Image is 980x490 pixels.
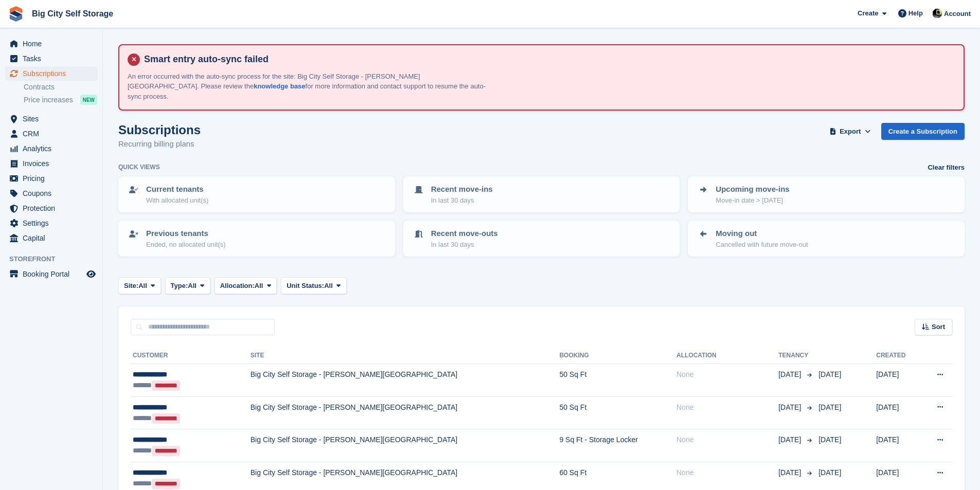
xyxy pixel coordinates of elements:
a: Previous tenants Ended, no allocated unit(s) [119,222,394,256]
div: None [676,434,778,445]
a: menu [5,186,97,201]
a: Clear filters [928,162,965,173]
a: menu [5,126,97,141]
span: Coupons [23,186,84,201]
td: Big City Self Storage - [PERSON_NAME][GEOGRAPHIC_DATA] [251,364,560,397]
th: Allocation [676,348,778,364]
span: Tasks [23,51,84,66]
td: [DATE] [876,396,920,429]
td: 9 Sq Ft - Storage Locker [559,429,676,462]
img: stora-icon-8386f47178a22dfd0bd8f6a31ec36ba5ce8667c1dd55bd0f319d3a0aa187defe.svg [8,6,24,22]
span: [DATE] [818,403,841,411]
button: Export [828,123,873,140]
span: [DATE] [778,369,803,380]
span: All [188,281,197,291]
a: Price increases NEW [24,94,97,105]
div: None [676,467,778,478]
a: menu [5,267,97,281]
p: Upcoming move-ins [716,184,789,195]
div: None [676,402,778,413]
span: Type: [171,281,188,291]
span: [DATE] [778,402,803,413]
th: Booking [559,348,676,364]
a: Create a Subscription [881,123,965,140]
p: Moving out [716,228,808,240]
p: An error occurred with the auto-sync process for the site: Big City Self Storage - [PERSON_NAME][... [128,71,488,102]
p: Move-in date > [DATE] [716,195,789,206]
div: NEW [80,95,97,105]
p: Ended, no allocated unit(s) [146,240,226,250]
th: Site [251,348,560,364]
span: Price increases [24,95,73,105]
a: Upcoming move-ins Move-in date > [DATE] [689,177,964,211]
a: Contracts [24,82,97,92]
span: Help [908,8,923,19]
td: 50 Sq Ft [559,396,676,429]
p: Recent move-outs [431,228,498,240]
a: Moving out Cancelled with future move-out [689,222,964,256]
td: [DATE] [876,364,920,397]
span: [DATE] [778,434,803,445]
span: Sites [23,112,84,126]
th: Created [876,348,920,364]
span: Create [858,8,878,19]
td: [DATE] [876,429,920,462]
div: None [676,369,778,380]
span: Pricing [23,171,84,186]
th: Customer [131,348,251,364]
span: [DATE] [818,468,841,477]
p: Current tenants [146,184,208,195]
span: [DATE] [818,435,841,444]
p: Cancelled with future move-out [716,240,808,250]
a: menu [5,231,97,245]
a: Big City Self Storage [28,5,117,22]
span: Invoices [23,156,84,171]
h4: Smart entry auto-sync failed [140,53,955,65]
span: Site: [124,281,138,291]
a: Recent move-outs In last 30 days [404,222,679,256]
img: Patrick Nevin [932,8,942,19]
span: Home [23,37,84,51]
a: menu [5,201,97,215]
span: Account [944,9,971,19]
span: Allocation: [220,281,255,291]
span: Unit Status: [287,281,324,291]
p: In last 30 days [431,240,498,250]
span: [DATE] [778,467,803,478]
a: menu [5,171,97,186]
span: Booking Portal [23,267,84,281]
button: Site: All [118,277,161,294]
a: menu [5,141,97,156]
span: [DATE] [818,370,841,378]
button: Type: All [165,277,210,294]
span: Export [840,126,861,137]
a: menu [5,51,97,66]
span: Analytics [23,141,84,156]
span: All [324,281,333,291]
a: menu [5,112,97,126]
span: Subscriptions [23,66,84,81]
span: CRM [23,126,84,141]
th: Tenancy [778,348,814,364]
a: Current tenants With allocated unit(s) [119,177,394,211]
span: Sort [932,322,945,332]
button: Unit Status: All [281,277,346,294]
a: knowledge base [254,82,305,90]
td: 50 Sq Ft [559,364,676,397]
span: All [138,281,147,291]
span: Protection [23,201,84,215]
h1: Subscriptions [118,123,201,137]
p: Recurring billing plans [118,138,201,150]
button: Allocation: All [215,277,277,294]
a: menu [5,216,97,230]
span: Capital [23,231,84,245]
span: All [255,281,263,291]
a: menu [5,66,97,81]
a: Preview store [85,268,97,280]
p: With allocated unit(s) [146,195,208,206]
span: Storefront [9,254,102,264]
a: menu [5,37,97,51]
p: In last 30 days [431,195,493,206]
span: Settings [23,216,84,230]
p: Previous tenants [146,228,226,240]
